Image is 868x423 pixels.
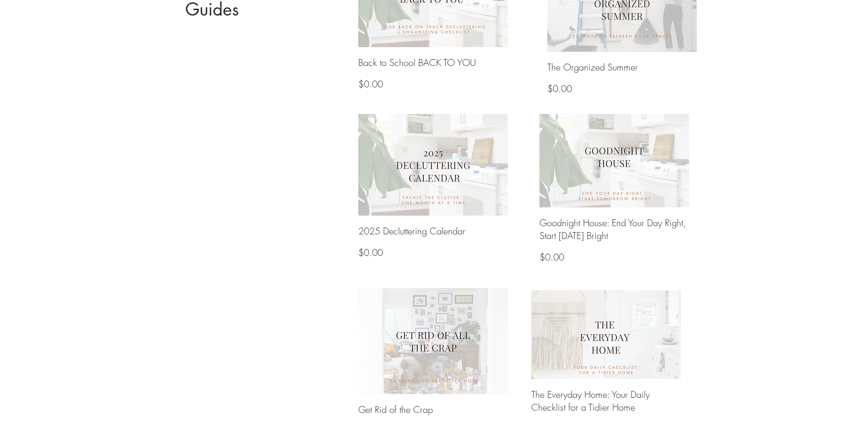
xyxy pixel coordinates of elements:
[358,225,465,238] h3: 2025 Decluttering Calendar
[531,388,681,414] h3: The Everyday Home: Your Daily Checklist for a Tidier Home
[539,251,564,263] span: $0.00
[358,56,476,69] h3: Back to School BACK TO YOU
[358,288,508,394] img: Get Rid of the Crap
[547,82,572,95] span: $0.00
[358,114,508,267] a: 2025 Decluttering Calendar2025 Decluttering Calendar$0.00
[358,246,383,259] span: $0.00
[358,403,433,416] h3: Get Rid of the Crap
[531,290,681,379] img: The Everyday Home: Your Daily Checklist for a Tidier Home
[358,114,508,216] img: 2025 Decluttering Calendar
[358,78,383,90] span: $0.00
[539,217,689,242] h3: Goodnight House: End Your Day Right, Start [DATE] Bright
[539,114,689,207] img: Goodnight House: End Your Day Right, Start Tomorrow Bright
[547,61,638,74] h3: The Organized Summer
[539,114,689,272] a: Goodnight House: End Your Day Right, Start Tomorrow BrightGoodnight House: End Your Day Right, St...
